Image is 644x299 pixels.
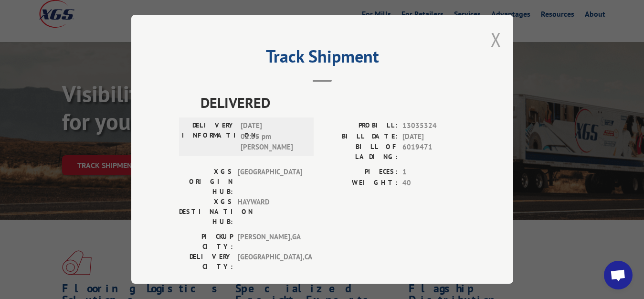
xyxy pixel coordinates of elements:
h2: Track Shipment [179,50,465,68]
span: HAYWARD [238,197,302,227]
label: PICKUP CITY: [179,232,233,252]
label: PROBILL: [322,120,398,131]
span: [DATE] 02:55 pm [PERSON_NAME] [241,120,305,153]
span: 40 [402,178,465,189]
label: DELIVERY CITY: [179,252,233,272]
label: XGS DESTINATION HUB: [179,197,233,227]
label: DELIVERY INFORMATION: [182,120,236,153]
label: XGS ORIGIN HUB: [179,167,233,197]
span: 1 [402,167,465,178]
span: [GEOGRAPHIC_DATA] , CA [238,252,302,272]
label: PIECES: [322,167,398,178]
button: Close modal [491,27,501,52]
label: BILL DATE: [322,131,398,142]
span: 13035324 [402,120,465,131]
label: BILL OF LADING: [322,142,398,162]
span: [DATE] [402,131,465,142]
span: [PERSON_NAME] , GA [238,232,302,252]
span: DELIVERED [201,92,465,113]
span: [GEOGRAPHIC_DATA] [238,167,302,197]
a: Open chat [604,261,633,289]
span: 6019471 [402,142,465,162]
label: WEIGHT: [322,178,398,189]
